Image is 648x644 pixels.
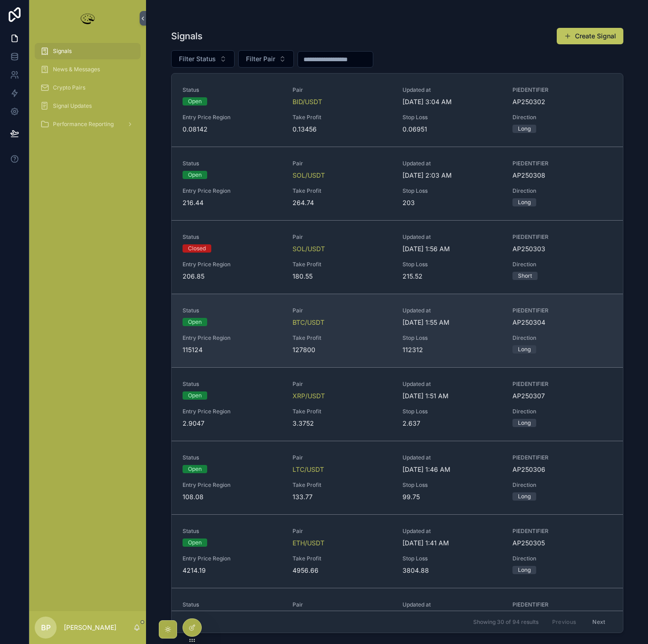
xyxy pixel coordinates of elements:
a: StatusClosedPairSOL/USDTUpdated at[DATE] 1:56 AMPIEDENTIFIERAP250303Entry Price Region206.85Take ... [172,220,623,294]
span: Stop Loss [402,408,502,415]
span: AP250305 [512,538,611,548]
span: Direction [512,334,611,342]
span: PIEDENTIFIER [512,160,611,167]
span: Direction [512,408,611,415]
span: 3.3752 [293,419,392,428]
span: Stop Loss [402,187,502,195]
span: 206.85 [183,272,282,281]
span: PIEDENTIFIER [512,86,611,94]
a: News & Messages [35,61,141,78]
a: SOL/USDT [293,171,325,180]
span: Filter Pair [246,54,275,63]
button: Select Button [171,50,235,68]
span: Updated at [402,307,502,314]
div: Short [518,272,532,280]
span: Pair [293,601,392,608]
h1: Signals [171,30,203,42]
span: Direction [512,555,611,562]
span: Pair [293,380,392,388]
img: App logo [78,11,97,26]
div: Closed [188,244,206,253]
div: Open [188,538,202,547]
span: BP [41,622,51,633]
span: 2.9047 [183,419,282,428]
span: Status [183,601,282,608]
span: Updated at [402,380,502,388]
span: Take Profit [293,408,392,415]
span: Pair [293,233,392,241]
span: Entry Price Region [183,555,282,562]
span: Stop Loss [402,555,502,562]
a: LTC/USDT [293,465,324,474]
span: Status [183,380,282,388]
div: Open [188,318,202,326]
span: 4214.19 [183,566,282,575]
button: Next [586,615,611,629]
span: Entry Price Region [183,408,282,415]
span: Entry Price Region [183,261,282,268]
span: Entry Price Region [183,334,282,342]
span: 99.75 [402,492,502,501]
span: Take Profit [293,261,392,268]
span: Direction [512,481,611,489]
span: Pair [293,160,392,167]
span: [DATE] 3:04 AM [402,97,502,106]
a: Signal Updates [35,98,141,114]
span: Take Profit [293,334,392,342]
span: SOL/USDT [293,244,325,253]
button: Create Signal [557,28,623,44]
a: ETH/USDT [293,538,324,548]
span: Updated at [402,454,502,461]
span: AP250304 [512,318,611,327]
span: Stop Loss [402,114,502,121]
div: Long [518,419,531,427]
span: 0.06951 [402,125,502,134]
span: Entry Price Region [183,481,282,489]
a: BID/USDT [293,97,322,106]
span: Stop Loss [402,334,502,342]
span: Performance Reporting [53,121,114,128]
div: Long [518,125,531,133]
span: 203 [402,198,502,207]
a: StatusOpenPairETH/USDTUpdated at[DATE] 1:41 AMPIEDENTIFIERAP250305Entry Price Region4214.19Take P... [172,514,623,588]
span: 3804.88 [402,566,502,575]
span: Direction [512,187,611,195]
span: 0.08142 [183,125,282,134]
span: [DATE] 1:41 AM [402,538,502,548]
div: Long [518,345,531,354]
span: Updated at [402,601,502,608]
span: Crypto Pairs [53,84,85,91]
a: XRP/USDT [293,391,325,401]
span: Signals [53,48,72,55]
div: Long [518,198,531,206]
div: Long [518,492,531,501]
span: 216.44 [183,198,282,207]
span: Take Profit [293,481,392,489]
a: Signals [35,43,141,59]
a: Crypto Pairs [35,79,141,96]
span: Stop Loss [402,261,502,268]
span: 112312 [402,345,502,354]
span: 0.13456 [293,125,392,134]
span: PIEDENTIFIER [512,601,611,608]
span: [DATE] 2:03 AM [402,171,502,180]
span: Take Profit [293,555,392,562]
span: PIEDENTIFIER [512,380,611,388]
span: 133.77 [293,492,392,501]
span: Stop Loss [402,481,502,489]
span: PIEDENTIFIER [512,307,611,314]
a: BTC/USDT [293,318,324,327]
span: Showing 30 of 94 results [473,618,538,626]
span: Status [183,160,282,167]
span: Entry Price Region [183,187,282,195]
span: [DATE] 1:46 AM [402,465,502,474]
a: StatusOpenPairSOL/USDTUpdated at[DATE] 2:03 AMPIEDENTIFIERAP250308Entry Price Region216.44Take Pr... [172,147,623,220]
span: 215.52 [402,272,502,281]
span: Take Profit [293,187,392,195]
span: Status [183,528,282,535]
div: Open [188,171,202,179]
